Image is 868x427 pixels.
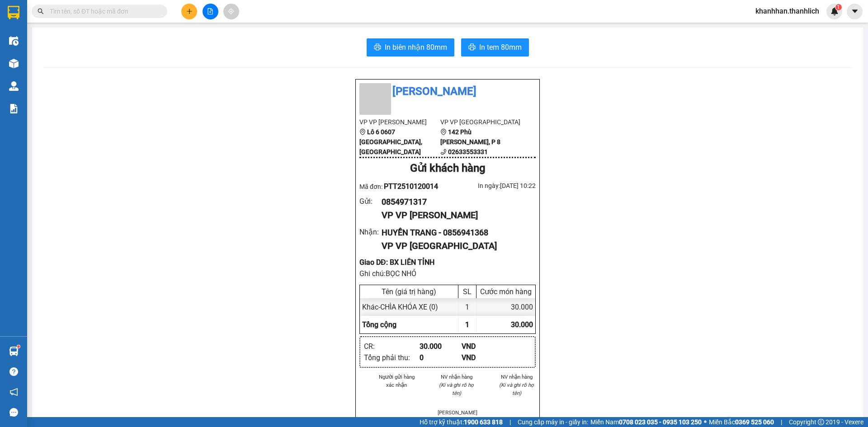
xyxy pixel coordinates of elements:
[448,181,536,191] div: In ngày: [DATE] 10:22
[511,320,533,329] span: 30.000
[438,408,476,417] li: [PERSON_NAME]
[448,148,488,155] b: 02633553331
[847,4,863,19] button: caret-down
[420,341,462,352] div: 30.000
[359,83,536,100] li: [PERSON_NAME]
[464,418,503,426] strong: 1900 633 818
[9,36,19,46] img: warehouse-icon
[590,417,702,427] span: Miền Nam
[458,298,476,316] div: 1
[382,226,528,239] div: HUYỀN TRANG - 0856941368
[359,196,382,207] div: Gửi :
[359,160,536,177] div: Gửi khách hàng
[420,417,503,427] span: Hỗ trợ kỹ thuật:
[440,129,447,135] span: environment
[382,196,528,208] div: 0854971317
[438,373,476,381] li: NV nhận hàng
[830,7,839,15] img: icon-new-feature
[461,38,529,56] button: printerIn tem 80mm
[499,382,534,396] i: (Kí và ghi rõ họ tên)
[203,4,218,19] button: file-add
[362,287,456,296] div: Tên (giá trị hàng)
[359,117,440,127] li: VP VP [PERSON_NAME]
[461,287,474,296] div: SL
[818,419,824,425] span: copyright
[50,6,156,16] input: Tìm tên, số ĐT hoặc mã đơn
[17,345,20,348] sup: 1
[385,42,447,53] span: In biên nhận 80mm
[181,4,197,19] button: plus
[359,129,366,135] span: environment
[359,268,536,279] div: Ghi chú: BỌC NHỎ
[835,4,842,10] sup: 1
[479,287,533,296] div: Cước món hàng
[9,59,19,68] img: warehouse-icon
[377,373,416,389] li: Người gửi hàng xác nhận
[228,8,234,14] span: aim
[509,417,511,427] span: |
[8,6,19,19] img: logo-vxr
[9,367,18,376] span: question-circle
[709,417,774,427] span: Miền Bắc
[362,320,396,329] span: Tổng cộng
[38,8,44,14] span: search
[465,320,469,329] span: 1
[374,43,381,52] span: printer
[476,298,535,316] div: 30.000
[497,373,536,381] li: NV nhận hàng
[704,420,707,424] span: ⚪️
[359,128,422,155] b: Lô 6 0607 [GEOGRAPHIC_DATA], [GEOGRAPHIC_DATA]
[468,43,476,52] span: printer
[518,417,588,427] span: Cung cấp máy in - giấy in:
[9,408,18,417] span: message
[223,4,239,19] button: aim
[364,341,420,352] div: CR :
[462,352,504,363] div: VND
[748,5,826,17] span: khanhhan.thanhlich
[420,352,462,363] div: 0
[186,8,193,14] span: plus
[440,149,447,155] span: phone
[384,182,438,191] span: PTT2510120014
[382,208,528,222] div: VP VP [PERSON_NAME]
[781,417,782,427] span: |
[9,347,19,356] img: warehouse-icon
[359,181,448,192] div: Mã đơn:
[479,42,522,53] span: In tem 80mm
[837,4,840,10] span: 1
[362,303,438,311] span: Khác - CHÌA KHÓA XE (0)
[439,382,474,396] i: (Kí và ghi rõ họ tên)
[207,8,213,14] span: file-add
[359,226,382,238] div: Nhận :
[462,341,504,352] div: VND
[9,388,18,396] span: notification
[735,418,774,426] strong: 0369 525 060
[9,104,19,113] img: solution-icon
[440,117,521,127] li: VP VP [GEOGRAPHIC_DATA]
[364,352,420,363] div: Tổng phải thu :
[619,418,702,426] strong: 0708 023 035 - 0935 103 250
[9,81,19,91] img: warehouse-icon
[359,257,536,268] div: Giao DĐ: BX LIÊN TỈNH
[367,38,454,56] button: printerIn biên nhận 80mm
[851,7,859,15] span: caret-down
[382,239,528,253] div: VP VP [GEOGRAPHIC_DATA]
[440,128,500,145] b: 142 Phù [PERSON_NAME], P 8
